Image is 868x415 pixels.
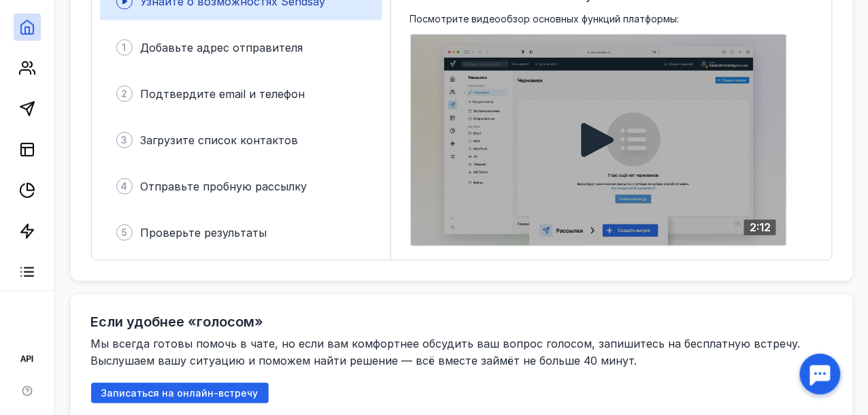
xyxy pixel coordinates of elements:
[121,180,128,193] span: 4
[141,133,299,147] span: Загрузите список контактов
[141,180,307,193] span: Отправьте пробную рассылку
[141,226,267,239] span: Проверьте результаты
[122,41,127,54] span: 1
[91,387,269,399] a: Записаться на онлайн-встречу
[91,337,804,367] span: Мы всегда готовы помочь в чате, но если вам комфортнее обсудить ваш вопрос голосом, запишитесь на...
[121,87,127,101] span: 2
[121,133,128,147] span: 3
[121,226,127,239] span: 5
[91,383,269,403] button: Записаться на онлайн-встречу
[91,314,264,330] h2: Если удобнее «голосом»
[141,87,305,101] span: Подтвердите email и телефон
[141,41,303,54] span: Добавьте адрес отправителя
[101,388,258,399] span: Записаться на онлайн-встречу
[410,12,680,26] span: Посмотрите видеообзор основных функций платформы:
[744,220,776,235] div: 2:12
